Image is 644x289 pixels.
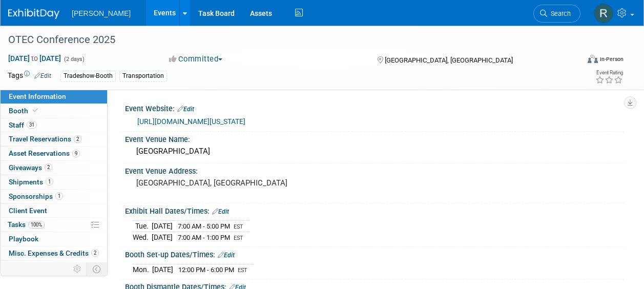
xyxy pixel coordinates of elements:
[9,207,47,215] span: Client Event
[588,55,598,63] img: Format-Inperson.png
[60,71,116,81] div: Tradeshow-Booth
[547,10,571,17] span: Search
[9,163,52,172] span: Giveaways
[9,121,37,129] span: Staff
[63,56,85,63] span: (2 days)
[72,9,131,17] span: [PERSON_NAME]
[87,262,108,276] td: Toggle Event Tabs
[27,121,37,129] span: 31
[152,264,173,275] td: [DATE]
[599,55,624,63] div: In-Person
[136,178,321,188] pre: [GEOGRAPHIC_DATA], [GEOGRAPHIC_DATA]
[133,143,616,159] div: [GEOGRAPHIC_DATA]
[1,104,107,118] a: Booth
[74,135,81,143] span: 2
[125,132,624,144] div: Event Venue Name:
[594,4,613,23] img: Rebecca Deis
[133,221,152,232] td: Tue.
[212,208,229,215] a: Edit
[533,5,580,23] a: Search
[9,149,80,157] span: Asset Reservations
[177,106,194,113] a: Edit
[1,190,107,203] a: Sponsorships1
[46,178,53,185] span: 1
[8,54,61,63] span: [DATE] [DATE]
[125,247,624,260] div: Booth Set-up Dates/Times:
[125,203,624,217] div: Exhibit Hall Dates/Times:
[9,192,63,200] span: Sponsorships
[125,101,624,114] div: Event Website:
[55,192,63,200] span: 1
[234,235,243,241] span: EST
[133,264,152,275] td: Mon.
[1,175,107,189] a: Shipments1
[152,221,173,232] td: [DATE]
[33,108,38,113] i: Booth reservation complete
[1,118,107,132] a: Staff31
[218,252,235,259] a: Edit
[9,249,99,257] span: Misc. Expenses & Credits
[178,234,230,241] span: 7:00 AM - 1:00 PM
[8,9,59,19] img: ExhibitDay
[91,249,99,257] span: 2
[165,54,226,65] button: Committed
[9,178,53,186] span: Shipments
[69,262,87,276] td: Personalize Event Tab Strip
[1,232,107,246] a: Playbook
[534,53,624,69] div: Event Format
[234,223,243,230] span: EST
[595,70,623,75] div: Event Rating
[30,54,39,63] span: to
[1,161,107,175] a: Giveaways2
[45,163,52,171] span: 2
[137,117,245,126] a: [URL][DOMAIN_NAME][US_STATE]
[1,246,107,260] a: Misc. Expenses & Credits2
[9,92,66,100] span: Event Information
[8,220,45,229] span: Tasks
[133,232,152,243] td: Wed.
[8,70,51,82] td: Tags
[1,218,107,232] a: Tasks100%
[1,90,107,104] a: Event Information
[178,266,234,274] span: 12:00 PM - 6:00 PM
[178,222,230,230] span: 7:00 AM - 5:00 PM
[9,107,40,115] span: Booth
[34,72,51,79] a: Edit
[5,31,571,49] div: OTEC Conference 2025
[152,232,173,243] td: [DATE]
[28,221,45,229] span: 100%
[1,132,107,146] a: Travel Reservations2
[1,147,107,160] a: Asset Reservations9
[9,135,81,143] span: Travel Reservations
[385,56,513,64] span: [GEOGRAPHIC_DATA], [GEOGRAPHIC_DATA]
[72,150,80,157] span: 9
[125,163,624,176] div: Event Venue Address:
[9,235,38,243] span: Playbook
[119,71,167,81] div: Transportation
[1,204,107,218] a: Client Event
[238,267,247,274] span: EST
